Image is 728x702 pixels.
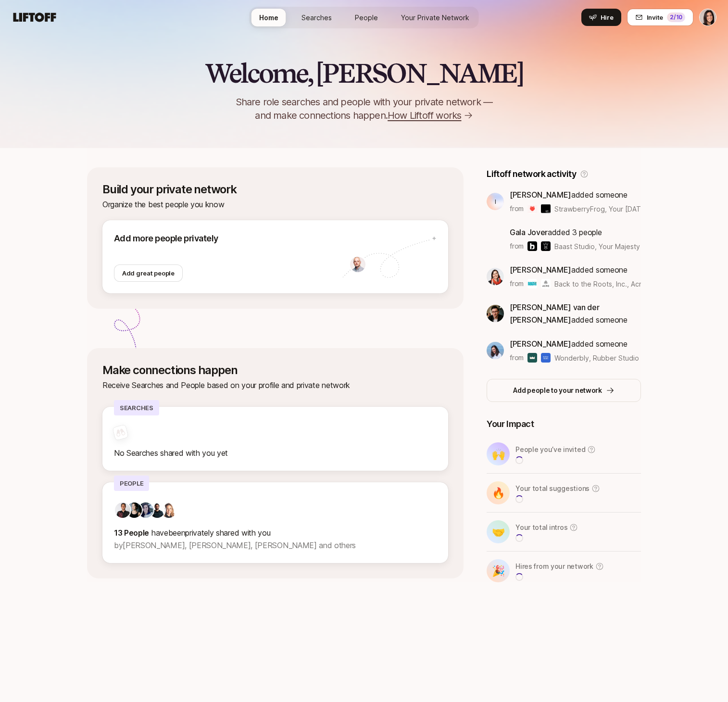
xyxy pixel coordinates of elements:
[510,302,599,325] span: [PERSON_NAME] van der [PERSON_NAME]
[527,241,537,251] img: Baast Studio
[510,190,571,200] span: [PERSON_NAME]
[114,476,149,491] p: People
[487,559,510,582] div: 🎉
[393,9,477,26] a: Your Private Network
[581,9,621,26] button: Hire
[151,528,185,538] span: have been
[102,198,448,211] p: Organize the best people you know
[510,227,548,237] span: Gala Jover
[401,13,469,23] span: Your Private Network
[601,13,614,22] span: Hire
[510,265,571,275] span: [PERSON_NAME]
[487,417,641,431] p: Your Impact
[510,226,641,238] p: added 3 people
[510,188,641,201] p: added someone
[205,59,524,88] h2: Welcome, [PERSON_NAME]
[541,279,551,288] img: Acre Venture Partners
[699,9,716,26] button: Eleanor Morgan
[527,353,537,363] img: Wonderbly
[259,13,278,23] span: Home
[220,95,508,122] p: Share role searches and people with your private network — and make connections happen.
[251,9,286,26] a: Home
[487,520,510,543] div: 🤝
[102,364,448,377] p: Make connections happen
[487,305,504,322] img: 4b0ae8c5_185f_42c2_8215_be001b66415a.jpg
[301,13,332,23] span: Searches
[515,483,590,494] p: Your total suggestions
[294,9,339,26] a: Searches
[510,339,571,349] span: [PERSON_NAME]
[115,502,130,518] img: ACg8ocKfD4J6FzG9_HAYQ9B8sLvPSEBLQEDmbHTY_vjoi9sRmV9s2RKt=s160-c
[510,203,524,214] p: from
[114,540,356,550] span: by [PERSON_NAME], [PERSON_NAME], [PERSON_NAME] and others
[513,385,602,396] p: Add people to your network
[510,301,641,326] p: added someone
[150,502,165,518] img: ACg8ocIkDTL3-aTJPCC6zF-UTLIXBF4K0l6XE8Bv4u6zd-KODelM=s160-c
[102,379,448,391] p: Receive Searches and People based on your profile and private network
[627,9,693,26] button: Invite2/10
[515,561,593,572] p: Hires from your network
[487,268,504,285] img: 37bdc399_6075_49e3_8efa_d3bef90c65e6.jpg
[541,204,551,213] img: Your Tomorrow
[487,167,576,181] p: Liftoff network activity
[350,257,365,272] img: 1560179406029
[161,502,176,518] img: 5b4e8e9c_3b7b_4d72_a69f_7f4659b27c66.jpg
[355,13,378,23] span: People
[114,400,159,415] p: Searches
[138,502,153,518] img: f3789128_d726_40af_ba80_c488df0e0488.jpg
[114,264,183,282] button: Add great people
[487,379,641,402] button: Add people to your network
[515,522,567,533] p: Your total intros
[487,442,510,465] div: 🙌
[347,9,386,26] a: People
[510,352,524,364] p: from
[102,183,448,196] p: Build your private network
[487,342,504,359] img: 3b21b1e9_db0a_4655_a67f_ab9b1489a185.jpg
[114,526,437,539] p: privately shared with you
[527,204,537,213] img: StrawberryFrog
[510,278,524,289] p: from
[495,199,496,205] p: I
[114,528,149,538] strong: 13 People
[126,502,142,518] img: 539a6eb7_bc0e_4fa2_8ad9_ee091919e8d1.jpg
[554,242,669,251] span: Baast Studio, Your Majesty & others
[487,481,510,504] div: 🔥
[541,241,551,251] img: Your Majesty
[541,353,551,363] img: Rubber Studio
[510,338,641,350] p: added someone
[554,205,676,213] span: StrawberryFrog, Your [DATE] & others
[667,13,685,22] div: 2 /10
[554,354,668,362] span: Wonderbly, Rubber Studio & others
[515,444,585,455] p: People you’ve invited
[647,13,663,22] span: Invite
[114,232,342,245] p: Add more people privately
[388,109,473,122] a: How Liftoff works
[510,263,641,276] p: added someone
[114,448,228,458] span: No Searches shared with you yet
[527,279,537,288] img: Back to the Roots, Inc.
[700,9,716,25] img: Eleanor Morgan
[388,109,461,122] span: How Liftoff works
[510,240,524,252] p: from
